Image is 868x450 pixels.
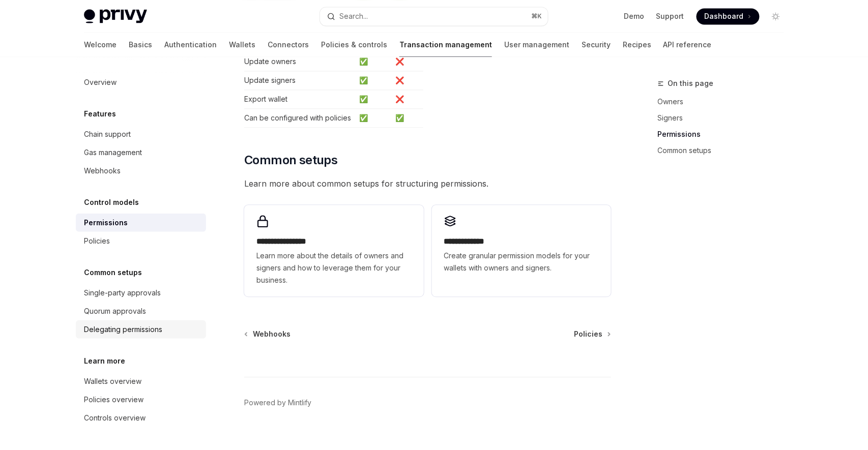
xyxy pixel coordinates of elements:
[84,76,117,88] div: Overview
[432,205,611,296] a: **** **** ***Create granular permission models for your wallets with owners and signers.
[244,398,311,408] a: Powered by Mintlify
[76,372,206,391] a: Wallets overview
[663,33,712,57] a: API reference
[84,394,143,406] div: Policies overview
[253,329,291,339] span: Webhooks
[658,142,792,159] a: Common setups
[229,33,255,57] a: Wallets
[256,250,411,286] span: Learn more about the details of owners and signers and how to leverage them for your business.
[84,146,142,159] div: Gas management
[391,71,423,90] td: ❌
[76,320,206,339] a: Delegating permissions
[84,305,146,317] div: Quorum approvals
[76,214,206,232] a: Permissions
[76,73,206,92] a: Overview
[574,329,602,339] span: Policies
[84,196,139,208] h5: Control models
[658,110,792,126] a: Signers
[321,33,387,57] a: Policies & controls
[268,33,309,57] a: Connectors
[76,284,206,302] a: Single-party approvals
[84,355,125,367] h5: Learn more
[574,329,610,339] a: Policies
[76,409,206,427] a: Controls overview
[245,329,291,339] a: Webhooks
[84,108,116,120] h5: Features
[244,152,337,168] span: Common setups
[697,8,760,24] a: Dashboard
[164,33,217,57] a: Authentication
[84,235,110,247] div: Policies
[391,109,423,128] td: ✅
[84,412,146,424] div: Controls overview
[355,71,391,90] td: ✅
[244,176,611,191] span: Learn more about common setups for structuring permissions.
[623,33,651,57] a: Recipes
[391,90,423,109] td: ❌
[531,12,542,20] span: ⌘ K
[84,375,141,387] div: Wallets overview
[244,52,355,71] td: Update owners
[624,11,644,21] a: Demo
[582,33,611,57] a: Security
[705,11,744,21] span: Dashboard
[76,302,206,320] a: Quorum approvals
[668,77,714,89] span: On this page
[391,52,423,71] td: ❌
[658,94,792,110] a: Owners
[76,162,206,180] a: Webhooks
[84,33,117,57] a: Welcome
[244,71,355,90] td: Update signers
[504,33,569,57] a: User management
[129,33,152,57] a: Basics
[355,52,391,71] td: ✅
[768,8,784,24] button: Toggle dark mode
[84,217,128,229] div: Permissions
[355,109,391,128] td: ✅
[444,250,599,274] span: Create granular permission models for your wallets with owners and signers.
[84,287,161,299] div: Single-party approvals
[656,11,684,21] a: Support
[76,143,206,162] a: Gas management
[355,90,391,109] td: ✅
[320,7,548,25] button: Open search
[76,125,206,143] a: Chain support
[658,126,792,142] a: Permissions
[84,165,121,177] div: Webhooks
[84,323,162,336] div: Delegating permissions
[84,9,147,23] img: light logo
[76,391,206,409] a: Policies overview
[84,266,142,279] h5: Common setups
[244,205,423,296] a: **** **** **** *Learn more about the details of owners and signers and how to leverage them for y...
[244,90,355,109] td: Export wallet
[244,109,355,128] td: Can be configured with policies
[76,232,206,250] a: Policies
[399,33,492,57] a: Transaction management
[339,10,368,22] div: Search...
[84,128,131,140] div: Chain support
